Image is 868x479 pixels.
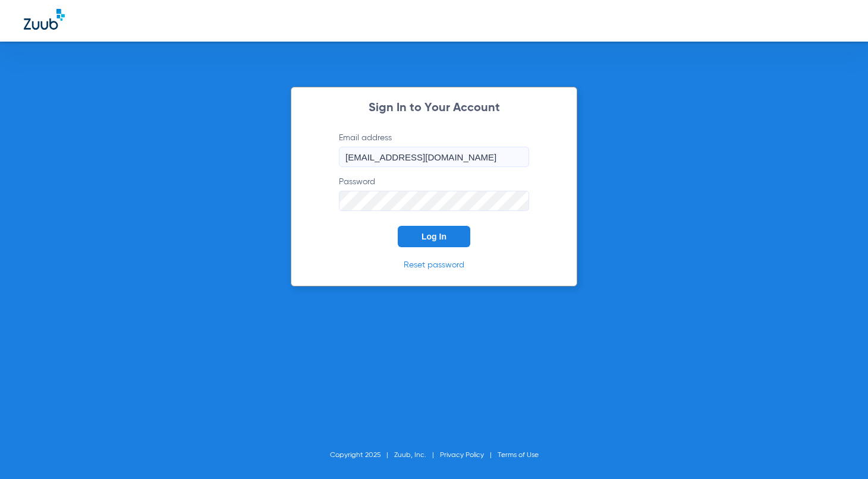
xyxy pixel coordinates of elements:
iframe: Chat Widget [809,422,868,479]
input: Email address [339,147,529,167]
input: Password [339,191,529,211]
a: Privacy Policy [440,452,484,459]
h2: Sign In to Your Account [321,102,547,114]
label: Password [339,176,529,211]
label: Email address [339,132,529,167]
li: Zuub, Inc. [394,449,440,461]
a: Terms of Use [498,452,539,459]
a: Reset password [404,261,464,269]
button: Log In [398,226,470,247]
span: Log In [422,232,446,241]
li: Copyright 2025 [330,449,394,461]
img: Zuub Logo [24,9,65,30]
